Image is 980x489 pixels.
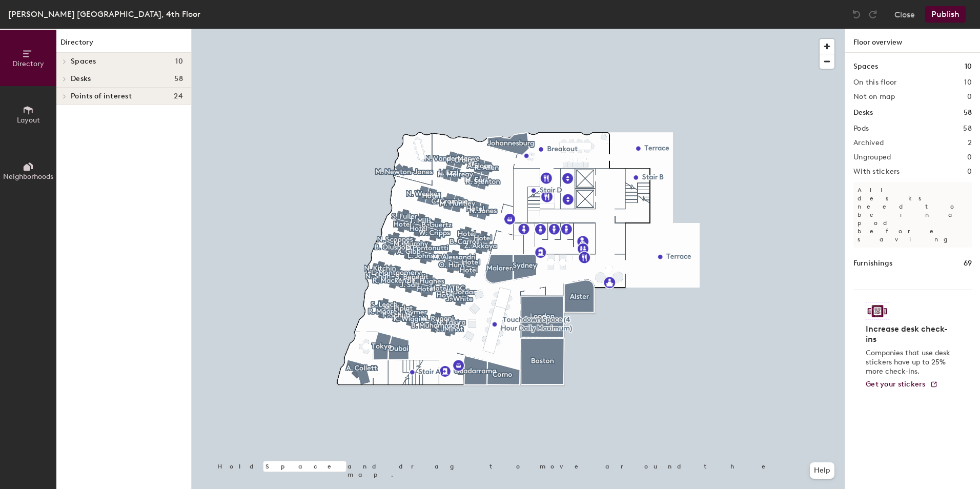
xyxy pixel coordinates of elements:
[71,92,132,100] span: Points of interest
[866,302,889,320] img: Sticker logo
[3,172,53,181] span: Neighborhoods
[810,462,834,479] button: Help
[964,78,972,87] h2: 10
[968,139,972,147] h2: 2
[174,75,183,83] span: 58
[853,139,884,147] h2: Archived
[967,153,972,161] h2: 0
[894,6,915,23] button: Close
[853,125,869,133] h2: Pods
[853,168,900,176] h2: With stickers
[925,6,966,23] button: Publish
[964,107,972,118] h1: 58
[866,380,926,389] span: Get your stickers
[853,107,873,118] h1: Desks
[853,182,972,248] p: All desks need to be in a pod before saving
[964,258,972,269] h1: 69
[56,37,191,53] h1: Directory
[175,57,183,66] span: 10
[866,380,938,389] a: Get your stickers
[174,92,183,100] span: 24
[845,29,980,53] h1: Floor overview
[853,93,895,101] h2: Not on map
[965,61,972,72] h1: 10
[17,116,40,125] span: Layout
[967,168,972,176] h2: 0
[8,8,200,21] div: [PERSON_NAME] [GEOGRAPHIC_DATA], 4th Floor
[851,9,862,19] img: Undo
[853,78,897,87] h2: On this floor
[963,125,972,133] h2: 58
[71,75,91,83] span: Desks
[868,9,878,19] img: Redo
[967,93,972,101] h2: 0
[12,59,44,68] span: Directory
[71,57,96,66] span: Spaces
[866,349,953,376] p: Companies that use desk stickers have up to 25% more check-ins.
[853,61,878,72] h1: Spaces
[853,153,891,161] h2: Ungrouped
[853,258,892,269] h1: Furnishings
[866,324,953,344] h4: Increase desk check-ins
